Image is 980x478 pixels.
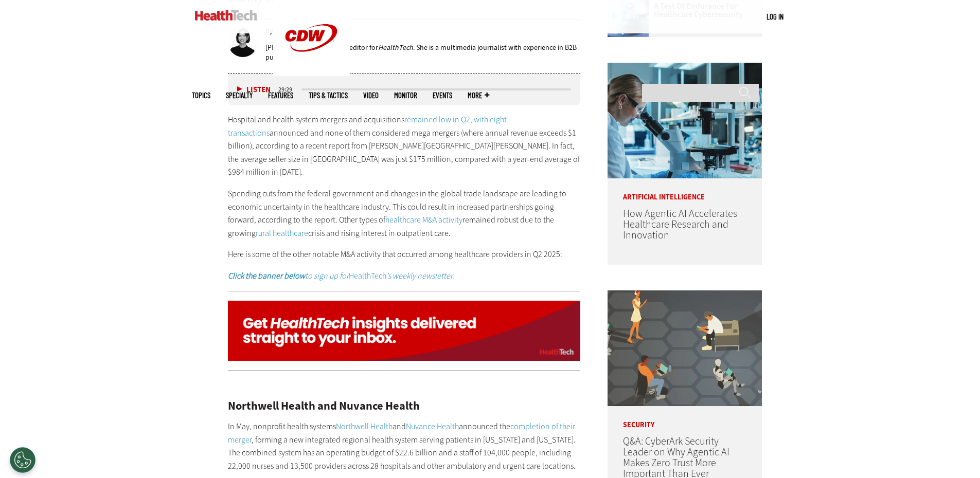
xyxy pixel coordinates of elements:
p: Here is some of the other notable M&A activity that occurred among healthcare providers in Q2 2025: [228,248,581,261]
p: Spending cuts from the federal government and changes in the global trade landscape are leading t... [228,187,581,240]
p: Artificial Intelligence [608,178,762,201]
button: Open Preferences [10,447,35,473]
div: User menu [767,11,783,22]
img: ht_newsletter_animated_q424_signup_desktop [228,301,581,361]
span: Topics [192,91,210,99]
em: ’s weekly newsletter. [386,270,454,281]
a: healthcare M&A activity [385,214,462,225]
a: Log in [767,12,783,21]
p: Hospital and health system mergers and acquisitions announced and none of them considered mega me... [228,113,581,179]
a: remained low in Q2, with eight transactions [228,114,507,138]
a: Events [433,91,452,99]
a: Nuvance Health [406,421,459,432]
a: Northwell Health [336,421,393,432]
p: Security [608,406,762,429]
img: Home [195,10,257,21]
em: to sign up for [228,270,349,281]
a: rural healthcare [256,228,308,238]
a: CDW [273,68,350,79]
a: How Agentic AI Accelerates Healthcare Research and Innovation [623,207,737,242]
a: Features [268,91,293,99]
a: Tips & Tactics [309,91,348,99]
strong: Click the banner below [228,270,305,281]
p: In May, nonprofit health systems and announced the , forming a new integrated regional health sys... [228,420,581,472]
span: Specialty [226,91,253,99]
div: Cookies Settings [10,447,35,473]
img: Group of humans and robots accessing a network [608,290,762,406]
a: Video [363,91,379,99]
a: completion of their merger [228,421,575,445]
a: Click the banner belowto sign up forHealthTech’s weekly newsletter. [228,270,454,281]
h2: Northwell Health and Nuvance Health [228,400,581,412]
a: MonITor [394,91,417,99]
img: scientist looks through microscope in lab [608,63,762,178]
span: More [468,91,489,99]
